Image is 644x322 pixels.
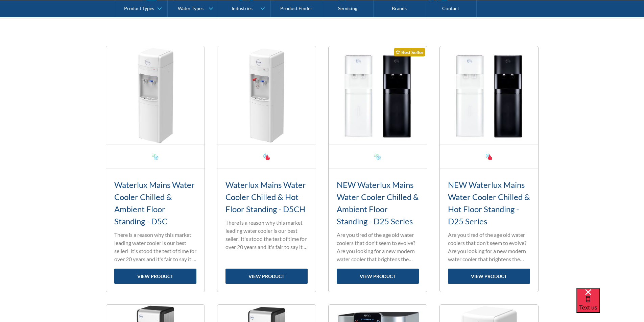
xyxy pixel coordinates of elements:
a: view product [114,269,196,284]
a: view product [448,269,530,284]
img: NEW Waterlux Mains Water Cooler Chilled & Ambient Floor Standing - D25 Series [329,46,427,145]
h3: NEW Waterlux Mains Water Cooler Chilled & Hot Floor Standing - D25 Series [448,179,530,227]
p: Are you tired of the age old water coolers that don't seem to evolve? Are you looking for a new m... [448,231,530,263]
p: There is a reason why this market leading water cooler is our best seller! It's stood the test of... [225,219,308,251]
div: Best Seller [394,48,425,56]
img: NEW Waterlux Mains Water Cooler Chilled & Hot Floor Standing - D25 Series [440,46,538,145]
img: Waterlux Mains Water Cooler Chilled & Hot Floor Standing - D5CH [217,46,316,145]
a: view product [225,269,308,284]
div: Product Types [124,5,154,11]
h3: NEW Waterlux Mains Water Cooler Chilled & Ambient Floor Standing - D25 Series [337,179,419,227]
iframe: podium webchat widget bubble [576,288,644,322]
img: Waterlux Mains Water Cooler Chilled & Ambient Floor Standing - D5C [106,46,205,145]
p: There is a reason why this market leading water cooler is our best seller! It's stood the test of... [114,231,196,263]
p: Are you tired of the age old water coolers that don't seem to evolve? Are you looking for a new m... [337,231,419,263]
h3: Waterlux Mains Water Cooler Chilled & Ambient Floor Standing - D5C [114,179,196,227]
div: Industries [232,5,253,11]
a: view product [337,269,419,284]
iframe: podium webchat widget prompt [529,216,644,297]
div: Water Types [178,5,204,11]
h3: Waterlux Mains Water Cooler Chilled & Hot Floor Standing - D5CH [225,179,308,215]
